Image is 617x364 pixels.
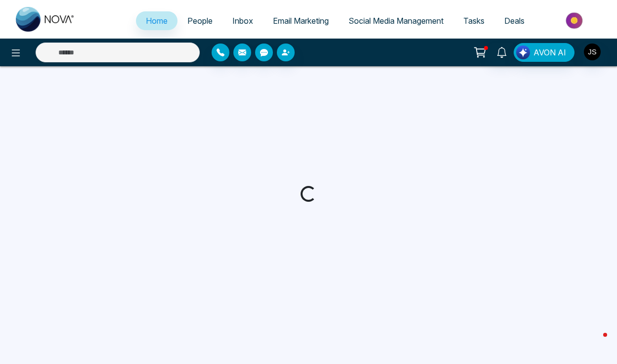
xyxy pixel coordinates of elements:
img: Market-place.gif [539,9,611,32]
a: Social Media Management [339,11,453,30]
img: Nova CRM Logo [16,7,75,32]
a: Deals [494,11,534,30]
button: AVON AI [514,43,574,62]
a: People [177,11,222,30]
span: AVON AI [533,46,566,58]
span: People [187,16,213,26]
a: Email Marketing [263,11,339,30]
iframe: Intercom live chat [583,330,607,354]
span: Deals [504,16,525,26]
a: Home [136,11,177,30]
img: Lead Flow [516,45,530,59]
span: Tasks [463,16,485,26]
span: Email Marketing [273,16,329,26]
span: Social Media Management [349,16,443,26]
span: Home [146,16,168,26]
img: User Avatar [584,44,601,60]
a: Tasks [453,11,494,30]
a: Inbox [222,11,263,30]
span: Inbox [232,16,253,26]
